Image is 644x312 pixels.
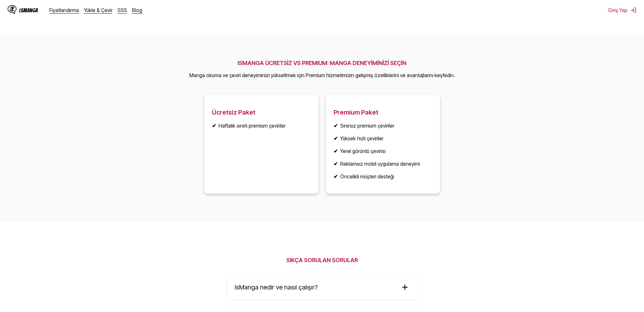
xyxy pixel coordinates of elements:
[189,60,455,66] h2: ISMANGA ÜCRETSİZ VS PREMIUM: MANGA DENEYİMİNİZİ SEÇİN
[227,275,417,300] summary: IsManga nedir ve nasıl çalışır?
[400,282,410,292] img: plus
[334,135,432,142] li: Yüksek hızlı çeviriler
[334,148,432,154] li: Yerel görüntü çevirisi
[8,5,49,15] a: IsManga LogoIsManga
[189,71,455,80] p: Manga okuma ve çeviri deneyiminizi yükseltmek için Premium hizmetimizin gelişmiş özelliklerini ve...
[334,135,338,142] b: ✔
[334,148,338,154] b: ✔
[334,173,338,180] b: ✔
[334,173,432,180] li: Öncelikli müşteri desteği
[118,7,127,13] a: SSS
[286,257,358,263] h2: Sıkça Sorulan Sorular
[630,7,636,13] img: Sign out
[212,123,216,129] b: ✔
[132,7,142,13] a: Blog
[334,123,432,129] li: Sınırsız premium çeviriler
[235,283,318,291] span: IsManga nedir ve nasıl çalışır?
[49,7,79,13] a: Fiyatlandırma
[212,109,311,116] h3: Ücretsiz Paket
[334,109,432,116] h3: Premium Paket
[8,5,16,14] img: IsManga Logo
[19,7,38,13] div: IsManga
[334,161,432,167] li: Reklamsız mobil uygulama deneyimi
[334,123,338,129] b: ✔
[334,161,338,167] b: ✔
[608,7,636,13] button: Giriş Yap
[84,7,112,13] a: Yükle & Çevir
[212,123,311,129] li: Haftalık sınırlı premium çeviriler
